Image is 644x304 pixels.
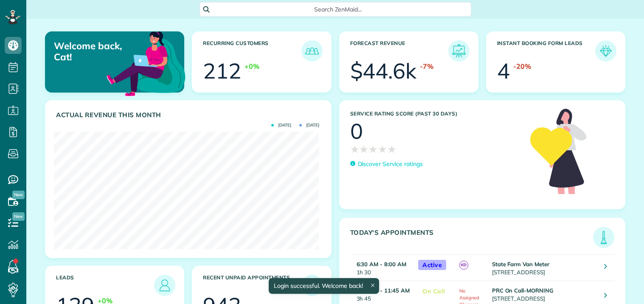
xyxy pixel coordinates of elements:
[459,261,468,270] span: KD
[56,275,154,296] h3: Leads
[597,42,614,59] img: icon_form_leads-04211a6a04a5b2264e4ee56bc0799ec3eb69b7e499cbb523a139df1d13a81ae0.png
[492,261,549,267] strong: State Farm Van Meter
[368,142,378,157] span: ★
[350,254,414,281] td: 1h 30
[350,121,363,142] div: 0
[359,142,368,157] span: ★
[269,278,379,294] div: Login successful. Welcome back!
[357,261,406,267] strong: 6:30 AM - 8:00 AM
[203,40,301,62] h3: Recurring Customers
[245,62,259,71] div: +0%
[378,142,387,157] span: ★
[358,160,423,169] p: Discover Service ratings
[418,286,450,297] span: On Call
[492,287,554,294] strong: PRC On Call-MORNING
[350,142,360,157] span: ★
[357,287,410,294] strong: 8:00 AM - 11:45 AM
[12,212,25,221] span: New
[387,142,397,157] span: ★
[350,160,423,169] a: Discover Service ratings
[350,60,417,82] div: $44.6k
[418,260,446,270] span: Active
[497,40,595,62] h3: Instant Booking Form Leads
[299,123,319,127] span: [DATE]
[420,62,433,71] div: -7%
[54,40,139,63] p: Welcome back, Cat!
[56,111,323,119] h3: Actual Revenue this month
[350,111,522,117] h3: Service Rating score (past 30 days)
[490,254,598,281] td: [STREET_ADDRESS]
[450,42,467,59] img: icon_forecast_revenue-8c13a41c7ed35a8dcfafea3cbb826a0462acb37728057bba2d056411b612bbbe.png
[156,277,173,294] img: icon_leads-1bed01f49abd5b7fead27621c3d59655bb73ed531f8eeb49469d10e621d6b896.png
[304,277,321,294] img: icon_unpaid_appointments-47b8ce3997adf2238b356f14209ab4cced10bd1f174958f3ca8f1d0dd7fffeee.png
[105,22,187,104] img: dashboard_welcome-42a62b7d889689a78055ac9021e634bf52bae3f8056760290aed330b23ab8690.png
[497,60,510,82] div: 4
[304,42,321,59] img: icon_recurring_customers-cf858462ba22bcd05b5a5880d41d6543d210077de5bb9ebc9590e49fd87d84ed.png
[595,229,612,246] img: icon_todays_appointments-901f7ab196bb0bea1936b74009e4eb5ffbc2d2711fa7634e0d609ed5ef32b18b.png
[513,62,531,71] div: -20%
[203,275,301,296] h3: Recent unpaid appointments
[203,60,241,82] div: 212
[350,229,593,248] h3: Today's Appointments
[350,40,448,62] h3: Forecast Revenue
[271,123,291,127] span: [DATE]
[12,191,25,199] span: New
